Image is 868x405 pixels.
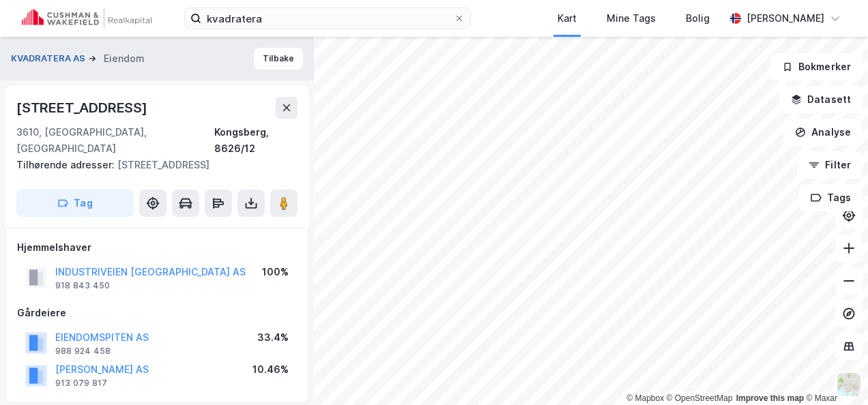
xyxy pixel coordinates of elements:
[17,239,297,256] div: Hjemmelshaver
[800,340,868,405] iframe: Chat Widget
[214,124,298,157] div: Kongsberg, 8626/12
[55,378,107,389] div: 913 079 817
[799,184,863,211] button: Tags
[736,393,804,403] a: Improve this map
[254,48,303,70] button: Tilbake
[257,329,289,346] div: 33.4%
[16,157,287,173] div: [STREET_ADDRESS]
[800,340,868,405] div: Kontrollprogram for chat
[770,53,863,80] button: Bokmerker
[779,86,863,113] button: Datasett
[16,190,134,217] button: Tag
[11,52,88,65] button: KVADRATERA AS
[626,393,664,403] a: Mapbox
[797,151,863,179] button: Filter
[686,10,710,27] div: Bolig
[783,119,863,146] button: Analyse
[55,280,110,291] div: 918 843 450
[55,346,111,357] div: 988 924 458
[252,361,289,378] div: 10.46%
[17,305,297,321] div: Gårdeiere
[607,10,656,27] div: Mine Tags
[262,264,289,280] div: 100%
[201,8,454,29] input: Søk på adresse, matrikkel, gårdeiere, leietakere eller personer
[104,50,145,67] div: Eiendom
[16,97,150,119] div: [STREET_ADDRESS]
[558,10,577,27] div: Kart
[16,159,117,170] span: Tilhørende adresser:
[747,10,824,27] div: [PERSON_NAME]
[667,393,733,403] a: OpenStreetMap
[16,124,214,157] div: 3610, [GEOGRAPHIC_DATA], [GEOGRAPHIC_DATA]
[22,9,151,28] img: cushman-wakefield-realkapital-logo.202ea83816669bd177139c58696a8fa1.svg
